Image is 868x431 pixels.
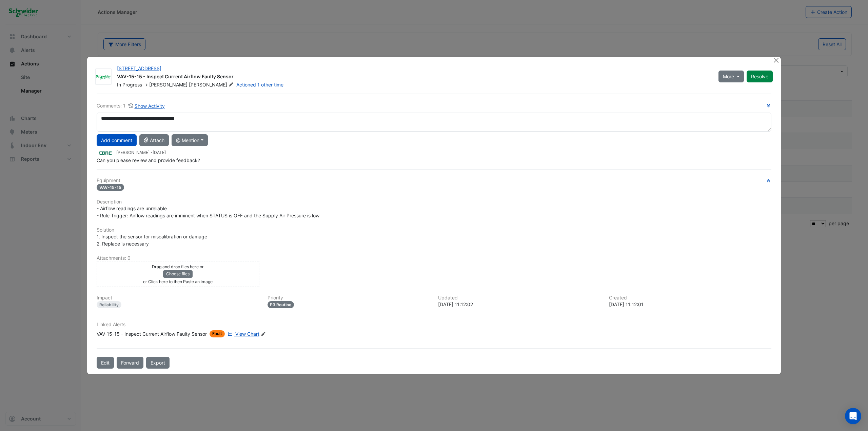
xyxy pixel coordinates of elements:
button: Close [772,57,780,64]
button: Forward [117,357,143,369]
span: -> [143,82,148,87]
div: Reliability [97,301,121,308]
small: or Click here to then Paste an image [143,279,213,284]
button: Resolve [747,71,773,82]
span: [PERSON_NAME] [189,81,235,88]
a: View Chart [226,330,259,337]
h6: Linked Alerts [97,322,771,328]
span: Can you please review and provide feedback? [97,157,200,163]
button: More [718,71,744,82]
img: CBRE Charter Hall [97,149,114,157]
span: In Progress [117,82,142,87]
small: [PERSON_NAME] - [116,150,166,156]
div: [DATE] 11:12:02 [438,301,601,308]
h6: Attachments: 0 [97,255,771,261]
h6: Created [609,295,772,301]
fa-icon: Edit Linked Alerts [261,332,266,337]
h6: Equipment [97,178,771,183]
h6: Updated [438,295,601,301]
a: Actioned 1 other time [236,82,283,87]
h6: Description [97,199,771,205]
span: [PERSON_NAME] [149,82,188,87]
img: Schneider Electric [96,74,111,80]
div: VAV-15-15 - Inspect Current Airflow Faulty Sensor [117,73,710,81]
button: Show Activity [128,102,165,110]
span: More [723,73,734,80]
h6: Priority [268,295,430,301]
span: 2025-05-07 11:12:02 [153,150,166,155]
span: 1. Inspect the sensor for miscalibration or damage 2. Replace is necessary [97,234,207,247]
h6: Impact [97,295,259,301]
a: [STREET_ADDRESS] [117,65,161,71]
button: Choose files [163,270,193,278]
div: VAV-15-15 - Inspect Current Airflow Faulty Sensor [97,330,207,337]
small: Drag and drop files here or [152,264,204,269]
button: @ Mention [172,134,208,146]
button: Edit [97,357,114,369]
span: - Airflow readings are unreliable - Rule Trigger: Airflow readings are imminent when STATUS is OF... [97,205,319,218]
div: Comments: 1 [97,102,165,110]
span: VAV-15-15 [97,184,124,191]
div: P3 Routine [268,301,294,308]
h6: Solution [97,227,771,233]
span: View Chart [235,331,259,337]
a: Export [146,357,170,369]
button: Add comment [97,134,137,146]
button: Attach [139,134,169,146]
div: [DATE] 11:12:01 [609,301,772,308]
div: Open Intercom Messenger [845,408,861,424]
span: Fault [210,330,225,337]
